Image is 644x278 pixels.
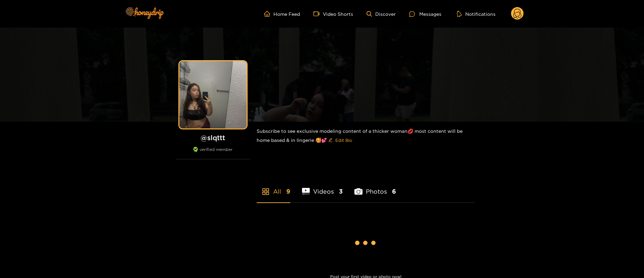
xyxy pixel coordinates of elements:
[327,135,353,146] button: editEdit Bio
[176,133,250,142] h1: @ slqttt
[339,187,343,196] span: 3
[367,11,396,17] a: Discover
[354,172,396,202] li: Photos
[257,172,290,202] li: All
[313,11,353,17] a: Video Shorts
[264,11,273,17] span: home
[455,10,498,17] button: Notifications
[257,122,475,151] div: Subscribe to see exclusive modeling content of a thicker woman💋 most content will be home based &...
[302,172,343,202] li: Videos
[409,10,441,18] div: Messages
[176,147,250,159] div: verified member
[328,138,333,143] span: edit
[335,137,352,144] span: Edit Bio
[313,11,323,17] span: video-camera
[264,11,300,17] a: Home Feed
[262,188,270,196] span: appstore
[286,187,290,196] span: 9
[392,187,396,196] span: 6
